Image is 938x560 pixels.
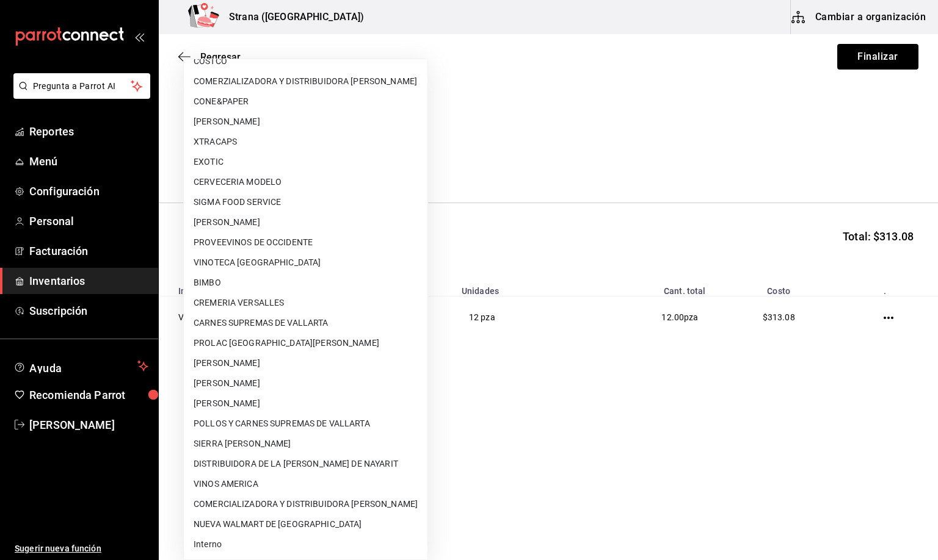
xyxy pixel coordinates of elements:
[184,71,427,92] li: COMERZIALIZADORA Y DISTRIBUIDORA [PERSON_NAME]
[184,313,427,333] li: CARNES SUPREMAS DE VALLARTA
[184,333,427,353] li: PROLAC [GEOGRAPHIC_DATA][PERSON_NAME]
[184,393,427,414] li: [PERSON_NAME]
[184,92,427,112] li: CONE&PAPER
[184,353,427,373] li: [PERSON_NAME]
[184,192,427,212] li: SIGMA FOOD SERVICE
[184,232,427,253] li: PROVEEVINOS DE OCCIDENTE
[184,373,427,393] li: [PERSON_NAME]
[184,514,427,534] li: NUEVA WALMART DE [GEOGRAPHIC_DATA]
[184,152,427,172] li: EXOTIC
[184,253,427,273] li: VINOTECA [GEOGRAPHIC_DATA]
[184,414,427,434] li: POLLOS Y CARNES SUPREMAS DE VALLARTA
[184,212,427,232] li: [PERSON_NAME]
[184,112,427,132] li: [PERSON_NAME]
[184,293,427,313] li: CREMERIA VERSALLES
[184,474,427,494] li: VINOS AMERICA
[184,132,427,152] li: XTRACAPS
[184,51,427,71] li: COSTCO
[184,434,427,454] li: SIERRA [PERSON_NAME]
[184,494,427,514] li: COMERCIALIZADORA Y DISTRIBUIDORA [PERSON_NAME]
[184,172,427,192] li: CERVECERIA MODELO
[184,534,427,555] li: Interno
[184,454,427,474] li: DISTRIBUIDORA DE LA [PERSON_NAME] DE NAYARIT
[184,273,427,293] li: BIMBO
